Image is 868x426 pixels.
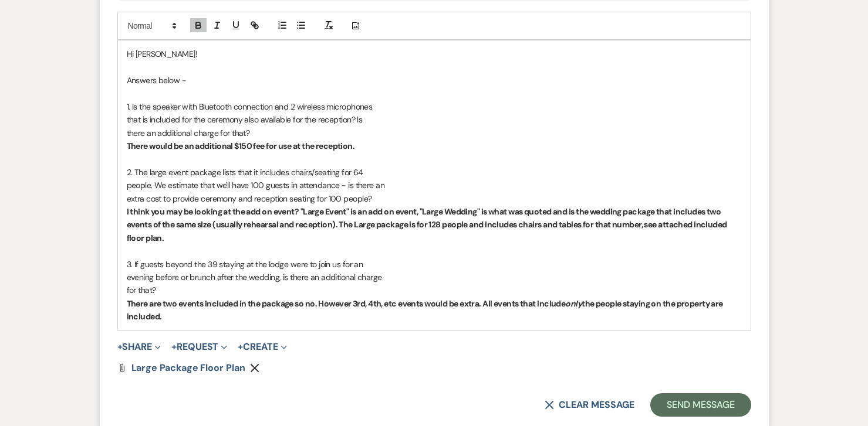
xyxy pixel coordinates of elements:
[650,393,751,417] button: Send Message
[117,342,161,352] button: Share
[127,193,372,204] span: extra cost to provide ceremony and reception seating for 100 people?
[565,298,582,309] em: only
[117,342,123,352] span: +
[127,206,729,243] strong: I think you may be looking at the add on event? "Large Event" is an add on event, "Large Wedding"...
[127,74,742,87] p: Answers below -
[171,342,227,352] button: Request
[127,141,355,151] strong: There would be an additional $150 fee for use at the reception.
[171,342,177,352] span: +
[131,362,245,374] span: Large Package Floor Plan
[127,180,385,190] span: people. We estimate that we'll have 100 guests in attendance - is there an
[127,167,363,178] span: 2. The large event package lists that it includes chairs/seating for 64
[238,342,286,352] button: Create
[127,298,725,322] strong: There are two events included in the package so no. However 3rd, 4th, etc events would be extra. ...
[545,400,634,410] button: Clear message
[127,259,363,270] span: 3. If guests beyond the 39 staying at the lodge were to join us for an
[131,363,245,373] a: Large Package Floor Plan
[127,128,250,138] span: there an additional charge for that?
[127,272,382,282] span: evening before or brunch after the wedding, is there an additional charge
[127,114,363,125] span: that is included for the ceremony also available for the reception? Is
[127,285,156,295] span: for that?
[238,342,243,352] span: +
[127,47,742,60] p: Hi [PERSON_NAME]!
[127,101,373,112] span: 1. Is the speaker with Bluetooth connection and 2 wireless microphones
